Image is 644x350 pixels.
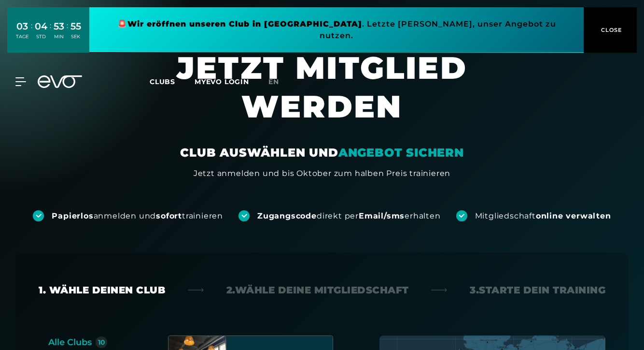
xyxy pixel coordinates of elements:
a: en [268,76,291,87]
div: anmelden und trainieren [52,211,223,221]
strong: online verwalten [536,211,611,220]
div: CLUB AUSWÄHLEN UND [180,145,463,160]
span: CLOSE [599,26,622,34]
strong: Papierlos [52,211,93,220]
div: 10 [98,339,105,346]
div: 2. Wähle deine Mitgliedschaft [226,283,409,297]
span: en [268,77,279,86]
button: CLOSE [584,7,637,53]
div: : [50,20,51,46]
div: 3. Starte dein Training [470,283,605,297]
div: 1. Wähle deinen Club [39,283,165,297]
a: MYEVO LOGIN [195,77,249,86]
div: SEK [70,33,81,40]
div: TAGE [16,33,28,40]
a: Clubs [150,77,195,86]
div: Jetzt anmelden und bis Oktober zum halben Preis trainieren [194,168,450,179]
div: 03 [16,19,28,33]
div: Mitgliedschaft [475,211,611,221]
strong: Zugangscode [257,211,317,220]
strong: Email/sms [359,211,405,220]
strong: sofort [156,211,182,220]
div: : [67,20,68,46]
div: 53 [54,19,64,33]
div: STD [35,33,47,40]
div: MIN [54,33,64,40]
div: 04 [35,19,47,33]
em: ANGEBOT SICHERN [338,146,464,160]
div: 55 [70,19,81,33]
span: Clubs [150,77,175,86]
div: : [31,20,32,46]
div: Alle Clubs [48,335,92,349]
div: direkt per erhalten [257,211,440,221]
